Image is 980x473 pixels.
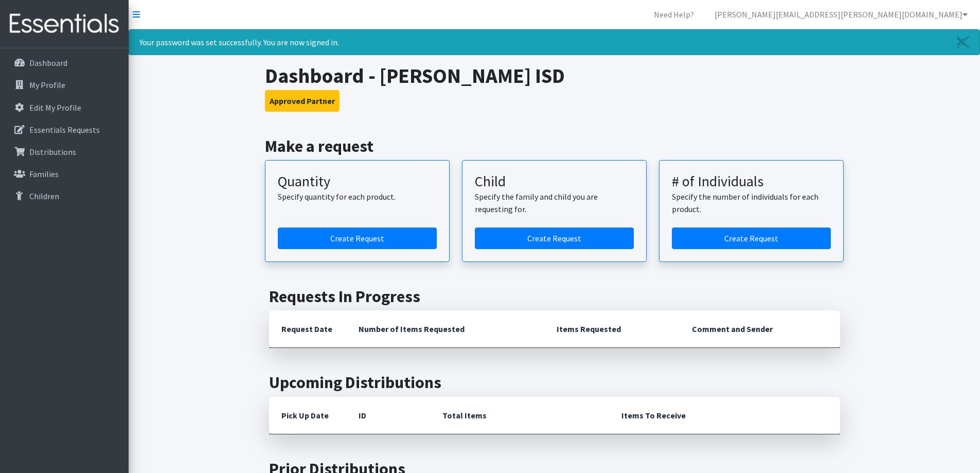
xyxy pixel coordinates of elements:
[29,102,81,113] p: Edit My Profile
[265,90,340,112] button: Approved Partner
[278,227,437,249] a: Create a request by quantity
[430,397,609,434] th: Total Items
[4,119,124,140] a: Essentials Requests
[265,136,844,156] h2: Make a request
[129,29,980,55] div: Your password was set successfully. You are now signed in.
[672,173,831,190] h3: # of Individuals
[269,310,346,348] th: Request Date
[4,52,124,73] a: Dashboard
[29,58,67,68] p: Dashboard
[29,80,65,90] p: My Profile
[947,30,979,55] a: Close
[4,186,124,206] a: Children
[265,63,844,88] h1: Dashboard - [PERSON_NAME] ISD
[706,4,976,25] a: [PERSON_NAME][EMAIL_ADDRESS][PERSON_NAME][DOMAIN_NAME]
[269,287,840,306] h2: Requests In Progress
[29,125,100,135] p: Essentials Requests
[29,191,59,201] p: Children
[346,310,545,348] th: Number of Items Requested
[278,173,437,190] h3: Quantity
[544,310,680,348] th: Items Requested
[4,97,124,118] a: Edit My Profile
[278,190,437,203] p: Specify quantity for each product.
[29,169,59,179] p: Families
[672,190,831,215] p: Specify the number of individuals for each product.
[475,173,634,190] h3: Child
[4,142,124,162] a: Distributions
[29,147,76,157] p: Distributions
[269,397,346,434] th: Pick Up Date
[646,4,702,25] a: Need Help?
[4,164,124,184] a: Families
[269,373,840,392] h2: Upcoming Distributions
[475,190,634,215] p: Specify the family and child you are requesting for.
[4,75,124,95] a: My Profile
[680,310,840,348] th: Comment and Sender
[672,227,831,249] a: Create a request by number of individuals
[609,397,840,434] th: Items To Receive
[475,227,634,249] a: Create a request for a child or family
[4,7,124,41] img: HumanEssentials
[346,397,430,434] th: ID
